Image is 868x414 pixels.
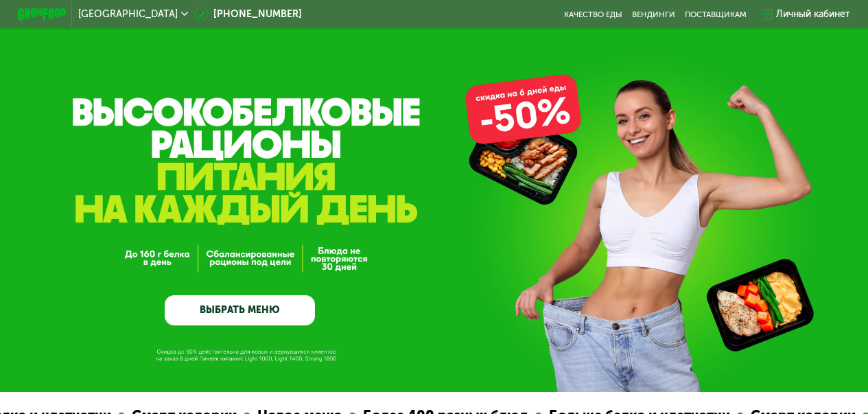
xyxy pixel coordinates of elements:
[776,7,850,21] div: Личный кабинет
[194,7,302,21] a: [PHONE_NUMBER]
[685,10,747,19] div: поставщикам
[632,10,675,19] a: Вендинги
[165,295,315,325] a: ВЫБРАТЬ МЕНЮ
[78,10,178,19] span: [GEOGRAPHIC_DATA]
[564,10,622,19] a: Качество еды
